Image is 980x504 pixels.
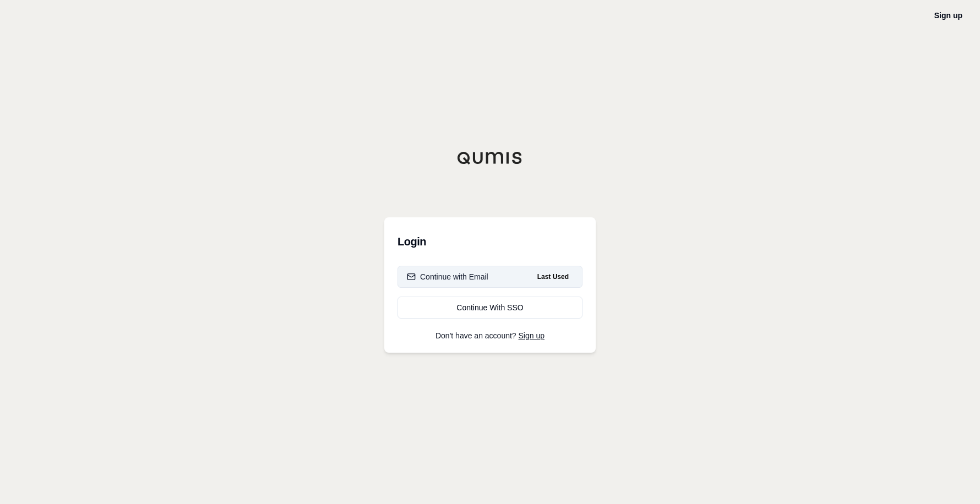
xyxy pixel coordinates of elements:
[407,271,488,282] div: Continue with Email
[398,266,582,288] button: Continue with EmailLast Used
[934,11,962,20] a: Sign up
[398,297,582,319] a: Continue With SSO
[533,270,573,283] span: Last Used
[519,331,545,340] a: Sign up
[407,302,573,313] div: Continue With SSO
[398,332,582,339] p: Don't have an account?
[398,231,582,253] h3: Login
[457,151,523,165] img: Qumis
